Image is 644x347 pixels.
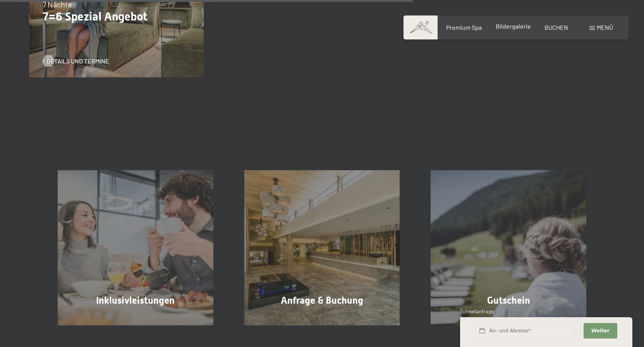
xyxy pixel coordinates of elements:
[487,295,530,306] span: Gutschein
[446,24,482,31] a: Premium Spa
[43,10,190,24] p: 7=6 Spezial Angebot
[544,24,568,31] a: BUCHEN
[496,22,531,30] a: Bildergalerie
[96,295,175,306] span: Inklusivleistungen
[597,24,613,31] span: Menü
[229,170,416,326] a: Ihr Urlaub in Südtirol: Angebote im Hotel Schwarzenstein Anfrage & Buchung
[415,170,602,326] a: Ihr Urlaub in Südtirol: Angebote im Hotel Schwarzenstein Gutschein
[584,323,617,339] button: Weiter
[460,308,494,315] span: Schnellanfrage
[591,327,610,334] span: Weiter
[43,57,109,65] a: Details und Termine
[42,170,229,326] a: Ihr Urlaub in Südtirol: Angebote im Hotel Schwarzenstein Inklusivleistungen
[281,295,363,306] span: Anfrage & Buchung
[46,57,109,65] span: Details und Termine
